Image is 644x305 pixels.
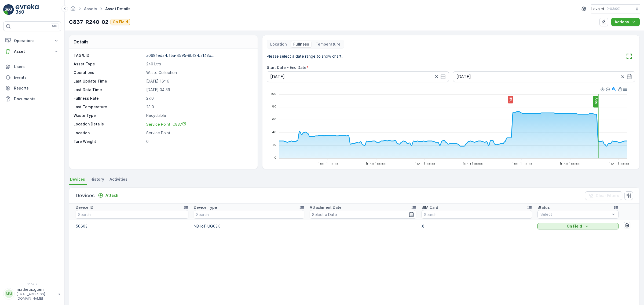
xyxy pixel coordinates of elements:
[611,18,640,26] button: Actions
[146,104,252,110] p: 23.0
[52,24,57,28] p: ⌘B
[611,87,616,91] div: Selection Zoom
[422,224,532,229] p: X
[146,79,252,84] p: [DATE] 16:16
[194,224,304,229] p: NB-IoT-UG03K
[16,4,39,15] img: logo_light-DOdMpM7g.png
[537,223,619,229] button: On Field
[74,139,144,144] p: Tare Weight
[14,85,59,91] p: Reports
[76,210,188,219] input: Search
[113,19,128,25] p: On Field
[74,96,144,101] p: Fullness Rate
[146,96,252,101] p: 27.0
[3,4,14,15] img: logo
[272,130,276,134] tspan: 40
[316,42,341,47] p: Temperature
[267,54,343,59] p: Please select a date range to show chart.
[567,224,582,229] p: On Field
[146,87,252,92] p: [DATE] 04:39
[596,193,619,198] p: Clear Filters
[14,96,59,102] p: Documents
[511,162,532,166] tspan: [DATE] 00:00
[537,205,550,210] p: Status
[74,39,89,45] p: Details
[146,53,214,58] p: a0681eda-b15a-4595-9bf2-ba143b...
[14,75,59,80] p: Events
[70,8,76,12] a: Homepage
[74,87,144,92] p: Last Data Time
[146,70,252,75] p: Waste Collection
[74,104,144,110] p: Last Temperature
[146,61,252,67] p: 240 Ltrs
[3,287,61,301] button: MMmatheus.gueri[EMAIL_ADDRESS][DOMAIN_NAME]
[617,87,621,91] div: Panning
[105,193,118,198] p: Attach
[5,289,13,298] div: MM
[540,212,610,217] p: Select
[310,210,416,219] input: Select a Date
[272,117,276,121] tspan: 60
[74,79,144,84] p: Last Update Time
[450,73,452,80] p: -
[463,162,483,166] tspan: [DATE] 00:00
[14,38,50,43] p: Operations
[17,287,55,292] p: matheus.gueri
[267,71,449,82] input: dd/mm/yyyy
[585,191,622,200] button: Clear Filters
[591,4,640,13] button: Lavajet(+03:00)
[274,156,276,159] tspan: 0
[104,6,131,12] span: Asset Details
[606,87,609,91] div: Zoom Out
[270,42,287,47] p: Location
[453,71,635,82] input: dd/mm/yyyy
[310,205,342,210] p: Attachment Date
[3,35,61,46] button: Operations
[317,162,338,166] tspan: [DATE] 00:00
[146,121,252,127] a: Service Point: C837
[146,139,252,144] p: 0
[74,53,144,58] p: TAG/UID
[366,162,386,166] tspan: [DATE] 00:00
[14,64,59,69] p: Users
[96,192,120,199] button: Attach
[608,162,629,166] tspan: [DATE] 00:00
[69,18,108,26] p: C837-R240-02
[272,143,276,147] tspan: 20
[194,210,304,219] input: Search
[76,224,188,229] p: 50603
[3,83,61,94] a: Reports
[146,122,186,127] span: Service Point: C837
[3,46,61,57] button: Asset
[422,210,532,219] input: Search
[3,282,61,286] span: v 1.52.2
[17,292,55,301] p: [EMAIL_ADDRESS][DOMAIN_NAME]
[111,19,130,25] button: On Field
[272,105,276,108] tspan: 80
[3,94,61,104] a: Documents
[146,113,252,118] p: Recyclable
[607,7,620,11] p: ( +03:00 )
[74,113,144,118] p: Waste Type
[90,177,104,182] span: History
[3,72,61,83] a: Events
[74,121,144,127] p: Location Details
[76,192,95,199] p: Devices
[74,61,144,67] p: Asset Type
[70,177,85,182] span: Devices
[560,162,580,166] tspan: [DATE] 00:00
[293,42,309,47] p: Fullness
[414,162,435,166] tspan: [DATE] 00:00
[146,130,252,136] p: Service Point
[622,87,627,91] div: Menu
[194,205,217,210] p: Device Type
[591,6,605,12] p: Lavajet
[109,177,127,182] span: Activities
[267,65,306,70] label: Start Date - End Date
[600,87,604,91] div: Zoom In
[74,130,144,136] p: Location
[422,205,438,210] p: SIM Card
[84,6,97,11] a: Assets
[271,92,276,96] tspan: 100
[76,205,93,210] p: Device ID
